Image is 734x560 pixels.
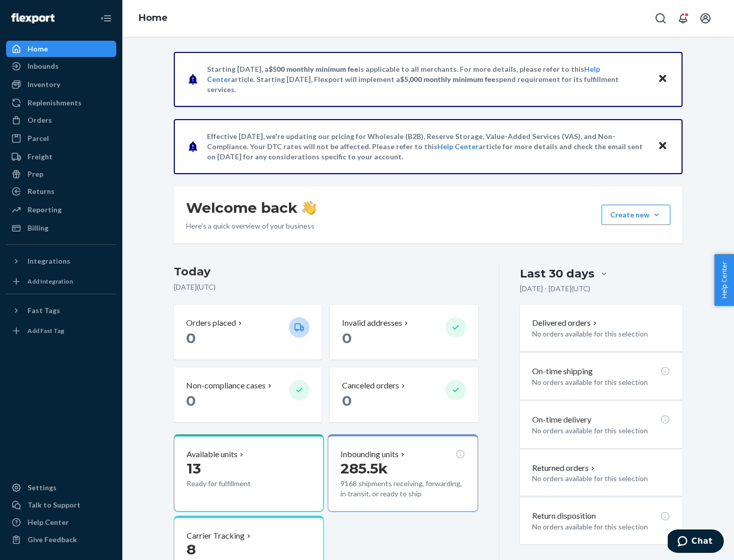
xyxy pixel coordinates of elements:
div: Parcel [28,133,49,144]
div: Home [28,44,48,54]
button: Delivered orders [532,317,599,329]
p: No orders available for this selection [532,377,670,387]
ol: breadcrumbs [130,4,176,33]
a: Reporting [6,202,116,218]
a: Billing [6,220,116,236]
button: Fast Tags [6,302,116,319]
button: Help Center [714,254,734,306]
a: Settings [6,480,116,496]
iframe: Opens a widget where you can chat to one of our agents [668,529,724,555]
button: Open account menu [695,8,716,29]
div: Freight [28,152,53,162]
div: Talk to Support [28,500,81,510]
span: 13 [187,460,201,477]
a: Add Integration [6,273,116,290]
p: No orders available for this selection [532,473,670,484]
button: Close Navigation [96,8,116,29]
div: Settings [28,483,57,493]
a: Orders [6,112,116,128]
div: Add Integration [28,277,73,286]
span: 8 [187,541,196,558]
div: Fast Tags [28,305,60,316]
div: Prep [28,169,43,179]
button: Open Search Box [650,8,671,29]
a: Freight [6,149,116,165]
button: Available units13Ready for fulfillment [174,434,324,512]
button: Close [656,72,669,87]
div: Last 30 days [520,266,594,282]
a: Inventory [6,76,116,93]
p: Available units [187,449,238,460]
a: Add Fast Tag [6,323,116,339]
span: 0 [186,392,196,409]
p: 9168 shipments receiving, forwarding, in transit, or ready to ship [340,479,465,499]
span: 0 [342,392,352,409]
button: Close [656,139,669,154]
p: No orders available for this selection [532,426,670,436]
button: Non-compliance cases 0 [174,368,322,422]
p: Starting [DATE], a is applicable to all merchants. For more details, please refer to this article... [207,64,648,95]
div: Replenishments [28,98,82,108]
p: Canceled orders [342,380,399,391]
p: Here’s a quick overview of your business [186,221,316,231]
div: Add Fast Tag [28,326,64,335]
div: Orders [28,115,52,125]
span: 0 [186,329,196,347]
a: Inbounds [6,58,116,74]
span: 0 [342,329,352,347]
div: Returns [28,186,55,197]
span: 285.5k [340,460,388,477]
div: Billing [28,223,48,233]
button: Create new [601,205,670,225]
p: On-time delivery [532,414,591,426]
button: Orders placed 0 [174,305,322,359]
button: Open notifications [673,8,693,29]
a: Help Center [6,514,116,530]
button: Talk to Support [6,497,116,513]
p: Ready for fulfillment [187,479,281,489]
p: Inbounding units [340,449,399,460]
div: Inbounds [28,61,59,71]
img: Flexport logo [11,13,55,23]
button: Canceled orders 0 [330,368,478,422]
img: hand-wave emoji [302,201,316,215]
p: On-time shipping [532,366,593,377]
h1: Welcome back [186,199,316,217]
p: Return disposition [532,510,596,522]
a: Returns [6,183,116,200]
p: Carrier Tracking [187,530,245,542]
p: No orders available for this selection [532,522,670,532]
div: Inventory [28,79,60,90]
button: Inbounding units285.5k9168 shipments receiving, forwarding, in transit, or ready to ship [328,434,478,512]
a: Home [139,12,168,23]
h3: Today [174,264,478,280]
div: Give Feedback [28,535,77,545]
div: Reporting [28,205,62,215]
p: Non-compliance cases [186,380,266,391]
button: Give Feedback [6,531,116,548]
a: Parcel [6,130,116,147]
p: Orders placed [186,317,236,329]
div: Help Center [28,517,69,527]
p: [DATE] ( UTC ) [174,282,478,292]
p: Effective [DATE], we're updating our pricing for Wholesale (B2B), Reserve Storage, Value-Added Se... [207,131,648,162]
p: Invalid addresses [342,317,402,329]
button: Integrations [6,253,116,269]
a: Prep [6,166,116,182]
a: Help Center [437,142,479,151]
span: $500 monthly minimum fee [269,65,358,73]
div: Integrations [28,256,70,266]
p: [DATE] - [DATE] ( UTC ) [520,284,590,294]
button: Invalid addresses 0 [330,305,478,359]
p: No orders available for this selection [532,329,670,339]
a: Replenishments [6,95,116,111]
a: Home [6,41,116,57]
span: $5,000 monthly minimum fee [400,75,495,83]
button: Returned orders [532,462,597,474]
